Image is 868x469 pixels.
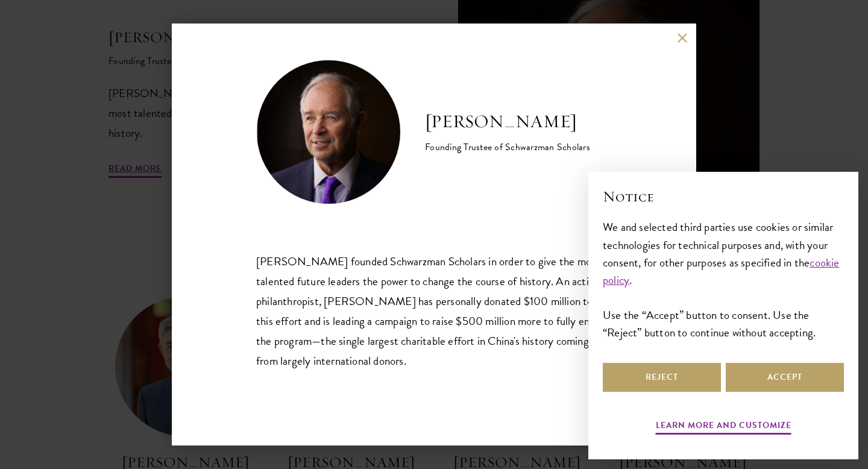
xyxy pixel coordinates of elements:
[603,218,844,341] div: We and selected third parties use cookies or similar technologies for technical purposes and, wit...
[603,363,721,392] button: Reject
[256,251,612,371] div: [PERSON_NAME] founded Schwarzman Scholars in order to give the most talented future leaders the p...
[425,140,590,154] div: Founding Trustee of Schwarzman Scholars
[726,363,844,392] button: Accept
[603,254,840,289] a: cookie policy
[656,418,791,436] button: Learn more and customize
[256,60,401,204] img: Stephen A. Schwarzman
[603,186,844,207] h2: Notice
[425,110,590,134] h2: [PERSON_NAME]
